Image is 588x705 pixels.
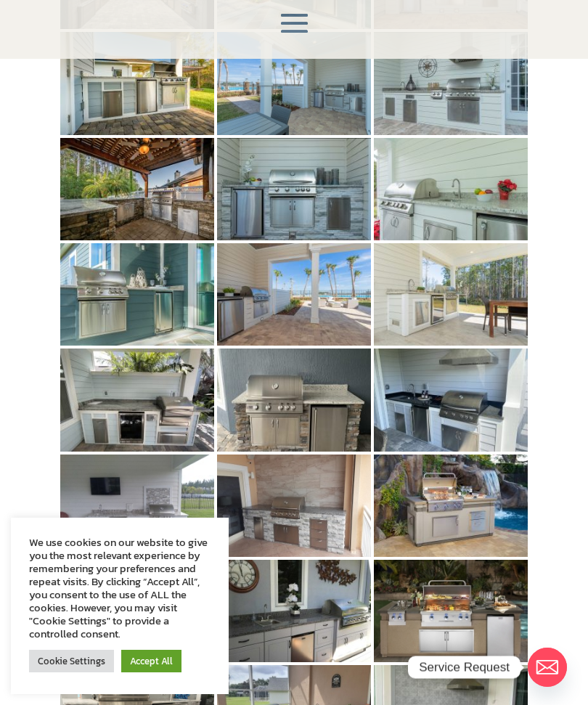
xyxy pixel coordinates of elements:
[217,32,371,134] img: 4
[528,648,567,687] a: Email
[217,349,371,451] img: 13
[374,455,528,557] img: 17
[374,138,528,240] img: 8
[217,455,371,557] img: 16
[217,560,371,662] img: 19
[374,32,528,134] img: 5
[60,243,214,346] img: 9
[60,455,214,557] img: 15
[217,138,371,240] img: 7
[374,349,528,451] img: 14
[60,138,214,240] img: 6
[217,243,371,346] img: 10
[374,560,528,662] img: 20
[60,32,214,134] img: 3
[121,650,181,672] a: Accept All
[60,349,214,451] img: 12
[374,243,528,346] img: 11
[29,650,114,672] a: Cookie Settings
[29,536,211,640] div: We use cookies on our website to give you the most relevant experience by remembering your prefer...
